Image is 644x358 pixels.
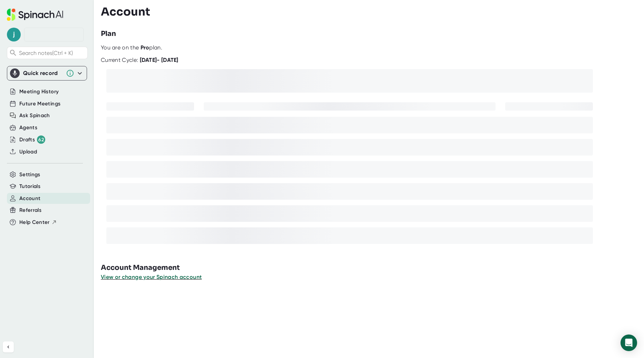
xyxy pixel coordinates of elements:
button: Future Meetings [19,100,60,108]
div: Quick record [10,66,84,80]
button: Account [19,195,40,202]
button: Ask Spinach [19,112,50,120]
div: 62 [37,135,45,144]
h3: Account [101,5,150,18]
button: Meeting History [19,88,59,96]
div: You are on the plan. [101,44,641,51]
span: j [7,28,21,41]
span: View or change your Spinach account [101,274,202,280]
div: Open Intercom Messenger [621,335,637,351]
button: Agents [19,124,37,132]
b: Pro [141,44,150,51]
h3: Account Management [101,263,644,273]
span: Search notes (Ctrl + K) [19,50,86,56]
button: Tutorials [19,182,40,190]
button: Settings [19,171,40,179]
b: [DATE] - [DATE] [140,57,179,63]
span: Help Center [19,218,50,226]
div: Current Cycle: [101,57,179,64]
button: Help Center [19,218,57,226]
button: View or change your Spinach account [101,273,202,281]
h3: Plan [101,29,116,39]
button: Drafts 62 [19,135,45,144]
div: Drafts [19,135,45,144]
button: Upload [19,148,37,156]
button: Referrals [19,206,41,214]
div: Quick record [23,70,63,77]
